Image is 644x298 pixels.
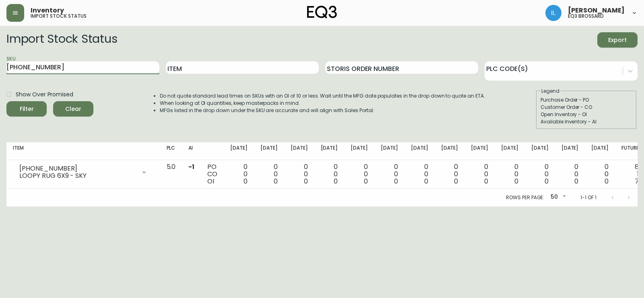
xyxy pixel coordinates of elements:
[53,101,93,117] button: Clear
[334,177,338,186] span: 0
[411,163,428,185] div: 0 0
[635,177,639,186] span: 7
[585,142,615,160] th: [DATE]
[304,177,308,186] span: 0
[274,177,278,186] span: 0
[525,142,555,160] th: [DATE]
[541,111,632,118] div: Open Inventory - OI
[424,177,428,186] span: 0
[160,160,182,189] td: 5.0
[160,142,182,160] th: PLC
[547,191,568,204] div: 50
[597,32,638,48] button: Export
[31,7,64,14] span: Inventory
[230,163,248,185] div: 0 0
[31,14,87,19] h5: import stock status
[568,14,604,19] h5: eq3 brossard
[501,163,518,185] div: 0 0
[605,177,609,186] span: 0
[19,172,136,179] div: LOOPY RUG 6X9 - SKY
[541,88,560,95] legend: Legend
[541,96,632,104] div: Purchase Order - PO
[561,163,579,185] div: 0 0
[514,177,518,186] span: 0
[394,177,398,186] span: 0
[160,92,485,100] li: Do not quote standard lead times on SKUs with an OI of 10 or less. Wait until the MFG date popula...
[454,177,458,186] span: 0
[531,163,549,185] div: 0 0
[188,162,194,171] span: -1
[291,163,308,185] div: 0 0
[580,194,597,201] p: 1-1 of 1
[574,177,578,186] span: 0
[471,163,488,185] div: 0 0
[314,142,345,160] th: [DATE]
[555,142,585,160] th: [DATE]
[568,7,625,14] span: [PERSON_NAME]
[495,142,525,160] th: [DATE]
[224,142,254,160] th: [DATE]
[441,163,458,185] div: 0 0
[344,142,374,160] th: [DATE]
[254,142,284,160] th: [DATE]
[541,104,632,111] div: Customer Order - CO
[160,107,485,114] li: MFGs listed in the drop down under the SKU are accurate and will align with Sales Portal.
[160,100,485,107] li: When looking at OI quantities, keep masterpacks in mind.
[16,90,73,99] span: Show Over Promised
[207,177,214,186] span: OI
[541,118,632,125] div: Available Inventory - AI
[435,142,465,160] th: [DATE]
[321,163,338,185] div: 0 0
[6,142,160,160] th: Item
[506,194,544,201] p: Rows per page:
[604,35,631,45] span: Export
[545,177,549,186] span: 0
[182,142,201,160] th: AI
[19,165,136,172] div: [PHONE_NUMBER]
[244,177,248,186] span: 0
[381,163,398,185] div: 0 0
[307,6,337,19] img: logo
[284,142,314,160] th: [DATE]
[260,163,278,185] div: 0 0
[484,177,488,186] span: 0
[545,5,561,21] img: 998f055460c6ec1d1452ac0265469103
[591,163,609,185] div: 0 0
[464,142,495,160] th: [DATE]
[351,163,368,185] div: 0 0
[405,142,435,160] th: [DATE]
[6,101,47,117] button: Filter
[60,104,87,114] span: Clear
[13,163,154,181] div: [PHONE_NUMBER]LOOPY RUG 6X9 - SKY
[207,163,217,185] div: PO CO
[374,142,405,160] th: [DATE]
[364,177,368,186] span: 0
[6,32,117,48] h2: Import Stock Status
[621,163,639,185] div: 8 1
